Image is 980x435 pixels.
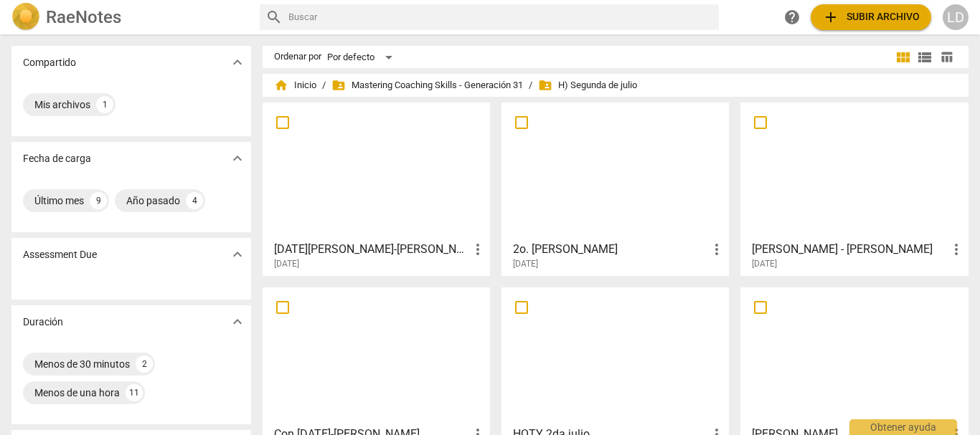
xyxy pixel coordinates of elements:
span: [DATE] [513,258,538,270]
h3: 2º de julio Lourdes-claudia [274,241,469,258]
a: [DATE][PERSON_NAME]-[PERSON_NAME][DATE] [268,107,485,269]
div: 11 [126,384,143,401]
span: home [274,78,288,92]
span: H) Segunda de julio [538,78,637,92]
a: Obtener ayuda [779,4,805,30]
span: add [822,9,839,26]
span: more_vert [948,241,965,258]
img: Logo [11,3,40,32]
div: Obtener ayuda [849,419,957,435]
span: Subir archivo [822,9,920,26]
div: 9 [90,192,107,209]
span: expand_more [229,246,246,263]
span: view_list [916,49,933,66]
button: Mostrar más [227,148,248,169]
div: 2 [136,355,153,373]
div: 1 [96,96,113,113]
div: Menos de 30 minutos [34,357,130,371]
span: / [322,80,326,91]
span: [DATE] [274,258,299,270]
span: more_vert [469,241,486,258]
button: Mostrar más [227,52,248,73]
h3: Cintia Alvado - Mariana [752,241,947,258]
p: Fecha de carga [23,151,91,166]
span: Inicio [274,78,316,92]
button: Subir [811,4,931,30]
span: table_chart [940,50,953,64]
span: view_module [895,49,912,66]
span: / [529,80,532,91]
button: Mostrar más [227,244,248,265]
span: expand_more [229,54,246,71]
p: Assessment Due [23,247,97,262]
a: 2o. [PERSON_NAME][DATE] [507,107,724,269]
h2: RaeNotes [46,7,121,27]
p: Duración [23,315,63,330]
h3: 2o. julio Claudia - Katya [513,241,708,258]
div: Por defecto [327,46,397,69]
span: more_vert [708,241,725,258]
a: LogoRaeNotes [11,3,248,32]
span: [DATE] [752,258,777,270]
span: folder_shared [538,78,552,92]
span: Mastering Coaching Skills - Generación 31 [331,78,523,92]
span: folder_shared [331,78,346,92]
p: Compartido [23,55,76,70]
input: Buscar [288,6,714,29]
div: Ordenar por [274,52,321,62]
div: Menos de una hora [34,386,120,400]
a: [PERSON_NAME] - [PERSON_NAME][DATE] [745,107,963,269]
span: search [265,9,283,26]
button: Cuadrícula [892,47,914,68]
div: Último mes [34,193,84,208]
button: Tabla [936,47,957,68]
span: help [783,9,801,26]
button: LD [943,4,969,30]
div: Año pasado [126,193,180,208]
button: Mostrar más [227,311,248,333]
div: Mis archivos [34,97,90,112]
button: Lista [914,47,936,68]
span: expand_more [229,150,246,167]
div: 4 [186,192,203,209]
span: expand_more [229,313,246,330]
